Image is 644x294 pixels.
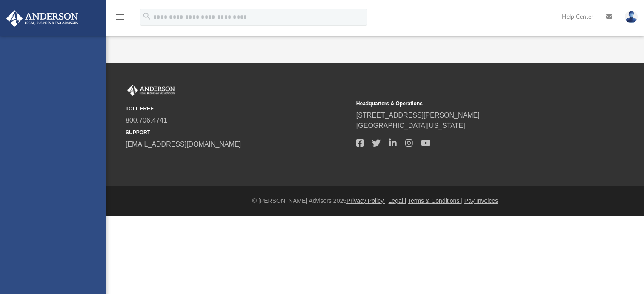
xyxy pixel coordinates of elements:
a: [EMAIL_ADDRESS][DOMAIN_NAME] [126,141,241,148]
div: © [PERSON_NAME] Advisors 2025 [106,196,644,205]
a: Terms & Conditions | [408,197,463,204]
i: menu [115,12,125,22]
a: [STREET_ADDRESS][PERSON_NAME] [356,112,480,119]
a: Privacy Policy | [346,197,387,204]
a: 800.706.4741 [126,117,167,124]
a: [GEOGRAPHIC_DATA][US_STATE] [356,122,465,129]
small: SUPPORT [126,129,350,136]
a: Pay Invoices [464,197,498,204]
img: User Pic [625,11,638,23]
img: Anderson Advisors Platinum Portal [126,85,177,96]
img: Anderson Advisors Platinum Portal [4,10,81,27]
small: Headquarters & Operations [356,100,581,107]
small: TOLL FREE [126,105,350,112]
a: menu [115,16,125,22]
a: Legal | [389,197,406,204]
i: search [142,12,152,21]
